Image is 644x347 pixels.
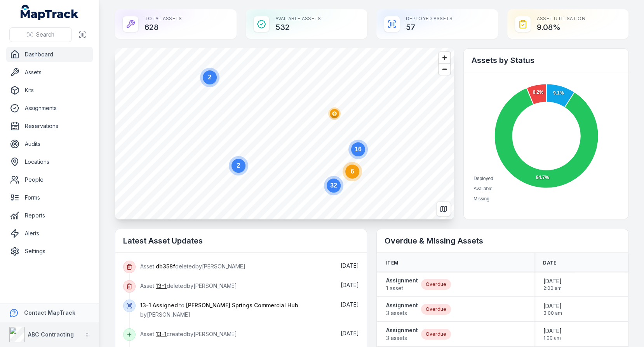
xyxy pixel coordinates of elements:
span: [DATE] [543,302,562,310]
text: 32 [330,182,337,189]
span: Asset deleted by [PERSON_NAME] [140,263,245,270]
time: 09/09/2025, 8:07:48 pm [341,262,359,269]
a: Locations [6,154,93,170]
div: Overdue [421,304,451,315]
a: Forms [6,190,93,205]
a: Reservations [6,118,93,134]
a: Assignment1 asset [386,277,418,292]
a: Assignment3 assets [386,301,418,317]
button: Search [9,27,72,42]
span: 2:00 am [543,285,561,291]
a: Assignment3 assets [386,326,418,342]
time: 09/09/2025, 2:28:30 pm [341,330,359,336]
time: 09/09/2025, 2:28:44 pm [341,301,359,308]
text: 2 [208,74,212,81]
strong: Contact MapTrack [24,309,75,316]
span: Available [473,186,492,191]
time: 31/08/2024, 2:00:00 am [543,277,561,291]
a: 13-1 [156,330,167,338]
strong: Assignment [386,277,418,284]
span: [DATE] [341,301,359,308]
a: db358f [156,263,175,270]
h2: Assets by Status [472,55,620,66]
text: 16 [355,146,362,152]
time: 31/01/2025, 1:00:00 am [543,327,561,341]
span: 1:00 am [543,335,561,341]
a: Settings [6,244,93,259]
span: Date [543,260,556,266]
a: 13-1 [156,282,167,290]
a: Assets [6,65,93,80]
span: 3:00 am [543,310,562,316]
button: Switch to Map View [436,202,451,216]
span: 1 asset [386,284,418,292]
text: 2 [237,162,240,169]
span: [DATE] [341,262,359,269]
a: Assignments [6,100,93,116]
span: 3 assets [386,334,418,342]
canvas: Map [115,48,454,219]
a: [PERSON_NAME] Springs Commercial Hub [186,301,298,309]
a: People [6,172,93,188]
span: [DATE] [341,330,359,336]
span: to by [PERSON_NAME] [140,302,298,318]
a: Reports [6,208,93,223]
a: Audits [6,136,93,152]
a: MapTrack [21,5,79,20]
span: 3 assets [386,309,418,317]
div: Overdue [421,279,451,290]
strong: Assignment [386,326,418,334]
a: Kits [6,82,93,98]
h2: Overdue & Missing Assets [385,235,620,246]
a: Assigned [153,301,178,309]
span: [DATE] [543,277,561,285]
time: 30/11/2024, 3:00:00 am [543,302,562,316]
span: [DATE] [543,327,561,335]
span: Item [386,260,398,266]
span: Search [36,31,54,39]
a: 13-1 [140,301,151,309]
span: Asset deleted by [PERSON_NAME] [140,282,237,289]
span: Deployed [473,176,493,181]
div: Overdue [421,329,451,340]
strong: ABC Contracting [28,331,74,338]
time: 09/09/2025, 8:07:39 pm [341,282,359,288]
text: 6 [351,168,354,175]
a: Alerts [6,226,93,241]
button: Zoom out [439,63,450,75]
span: Asset created by [PERSON_NAME] [140,331,237,337]
span: [DATE] [341,282,359,288]
a: Dashboard [6,47,93,62]
strong: Assignment [386,301,418,309]
button: Zoom in [439,52,450,63]
h2: Latest Asset Updates [123,235,359,246]
span: Missing [473,196,489,202]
